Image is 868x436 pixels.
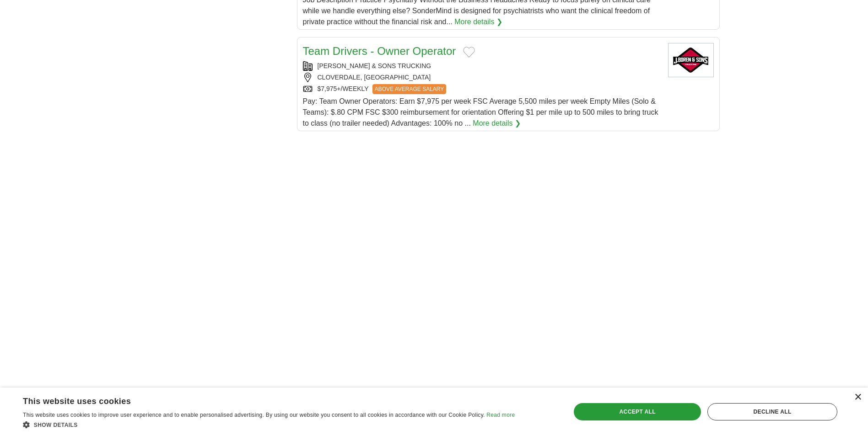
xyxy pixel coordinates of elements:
div: Close [854,394,861,401]
div: CLOVERDALE, [GEOGRAPHIC_DATA] [303,73,661,82]
div: This website uses cookies [23,393,492,407]
img: Company logo [668,43,714,77]
div: Accept all [574,403,701,420]
span: Pay: Team Owner Operators: Earn $7,975 per week FSC Average 5,500 miles per week Empty Miles (Sol... [303,97,658,127]
a: Team Drivers - Owner Operator [303,45,456,57]
div: [PERSON_NAME] & SONS TRUCKING [303,61,661,71]
a: More details ❯ [454,16,502,27]
div: Show details [23,420,515,429]
div: Decline all [707,403,837,420]
a: More details ❯ [473,118,521,129]
span: ABOVE AVERAGE SALARY [372,84,447,94]
div: $7,975+/WEEKLY [303,84,661,94]
a: Read more, opens a new window [486,412,515,418]
span: Show details [34,422,78,428]
button: Add to favorite jobs [463,47,475,58]
span: This website uses cookies to improve user experience and to enable personalised advertising. By u... [23,412,485,418]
